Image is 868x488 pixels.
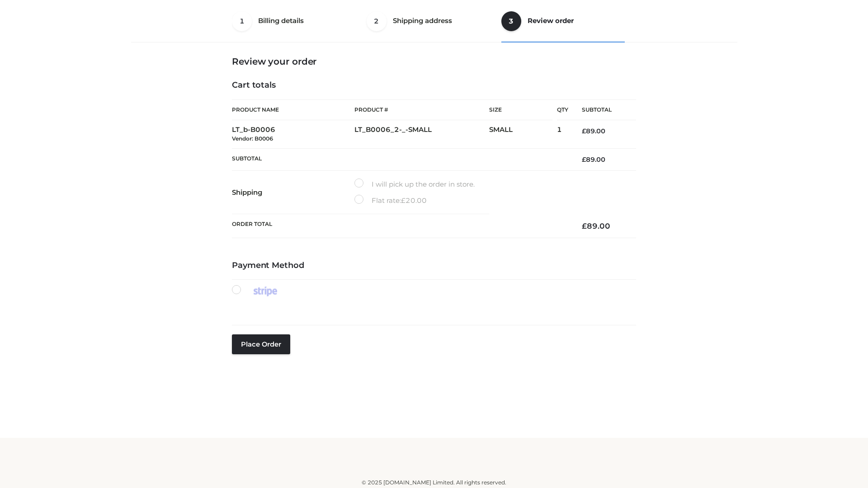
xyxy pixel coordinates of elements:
span: £ [401,196,406,205]
small: Vendor: B0006 [232,135,273,142]
th: Product # [354,99,489,120]
th: Size [489,100,552,120]
bdi: 89.00 [582,221,610,230]
th: Subtotal [232,148,568,170]
th: Product Name [232,99,354,120]
button: Place order [232,334,290,354]
th: Order Total [232,214,568,238]
th: Shipping [232,171,354,214]
td: SMALL [489,120,557,149]
h3: Review your order [232,56,636,67]
bdi: 89.00 [582,127,605,135]
h4: Payment Method [232,261,636,271]
h4: Cart totals [232,80,636,90]
span: £ [582,127,586,135]
label: I will pick up the order in store. [354,178,475,190]
label: Flat rate: [354,195,427,206]
th: Subtotal [568,100,636,120]
bdi: 20.00 [401,196,427,205]
td: LT_b-B0006 [232,120,354,149]
td: LT_B0006_2-_-SMALL [354,120,489,149]
div: © 2025 [DOMAIN_NAME] Limited. All rights reserved. [134,478,734,487]
span: £ [582,221,587,230]
td: 1 [557,120,568,149]
bdi: 89.00 [582,155,605,164]
th: Qty [557,99,568,120]
span: £ [582,155,586,164]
